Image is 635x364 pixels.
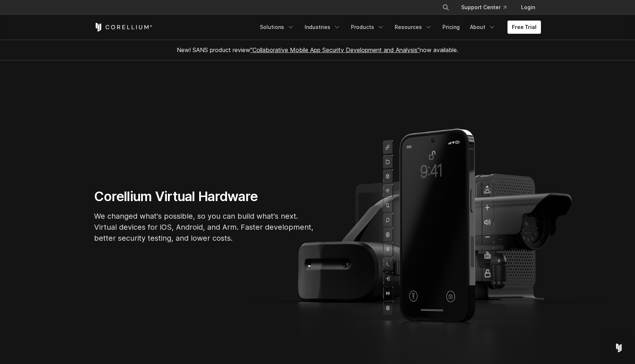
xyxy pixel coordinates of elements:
a: Industries [300,21,345,34]
a: Free Trial [507,21,541,34]
a: Corellium Home [94,23,153,32]
span: New! SANS product review now available. [177,46,458,54]
div: Navigation Menu [433,1,541,14]
a: Resources [390,21,437,34]
div: Navigation Menu [255,21,541,34]
a: Pricing [438,21,464,34]
a: "Collaborative Mobile App Security Development and Analysis" [250,46,420,54]
button: Search [439,1,452,14]
a: Solutions [255,21,299,34]
a: Login [515,1,541,14]
h1: Corellium Virtual Hardware [94,188,315,205]
a: About [466,21,500,34]
a: Support Center [455,1,512,14]
a: Products [347,21,389,34]
div: Open Intercom Messenger [610,339,628,357]
p: We changed what's possible, so you can build what's next. Virtual devices for iOS, Android, and A... [94,211,315,244]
